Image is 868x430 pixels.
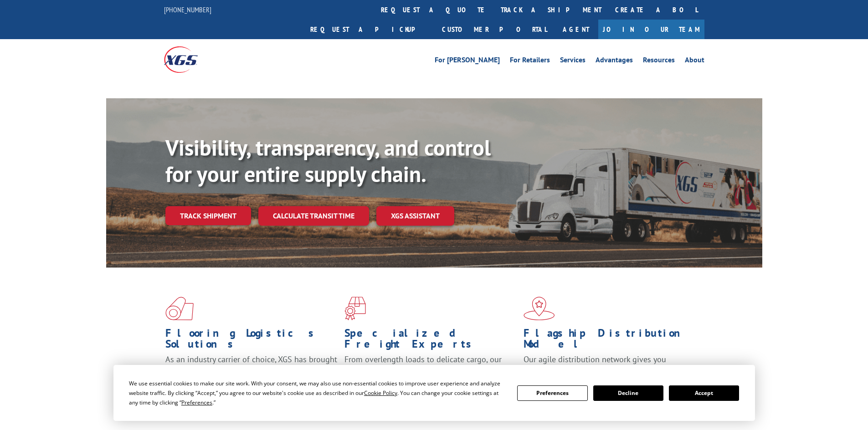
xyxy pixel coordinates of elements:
span: As an industry carrier of choice, XGS has brought innovation and dedication to flooring logistics... [165,354,337,386]
a: For [PERSON_NAME] [435,56,500,66]
a: Customer Portal [435,20,554,39]
a: Services [560,56,586,66]
a: Resources [643,56,675,66]
h1: Specialized Freight Experts [344,328,517,354]
h1: Flagship Distribution Model [524,328,696,354]
span: Preferences [181,399,212,406]
button: Accept [669,385,739,401]
a: For Retailers [510,56,550,66]
b: Visibility, transparency, and control for your entire supply chain. [165,133,491,188]
a: Track shipment [165,206,251,225]
div: We use essential cookies to make our site work. With your consent, we may also use non-essential ... [129,379,506,407]
a: Advantages [596,56,633,66]
a: Calculate transit time [258,206,369,226]
a: [PHONE_NUMBER] [164,5,211,14]
a: About [685,56,704,66]
img: xgs-icon-total-supply-chain-intelligence-red [165,297,194,320]
span: Cookie Policy [364,389,397,397]
a: Join Our Team [598,20,704,39]
button: Preferences [517,385,587,401]
a: XGS ASSISTANT [376,206,454,226]
button: Decline [593,385,663,401]
a: Agent [554,20,598,39]
h1: Flooring Logistics Solutions [165,328,338,354]
span: Our agile distribution network gives you nationwide inventory management on demand. [524,354,691,375]
img: xgs-icon-flagship-distribution-model-red [524,297,555,320]
div: Cookie Consent Prompt [113,365,755,421]
p: From overlength loads to delicate cargo, our experienced staff knows the best way to move your fr... [344,354,517,395]
a: Request a pickup [303,20,435,39]
img: xgs-icon-focused-on-flooring-red [344,297,366,320]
